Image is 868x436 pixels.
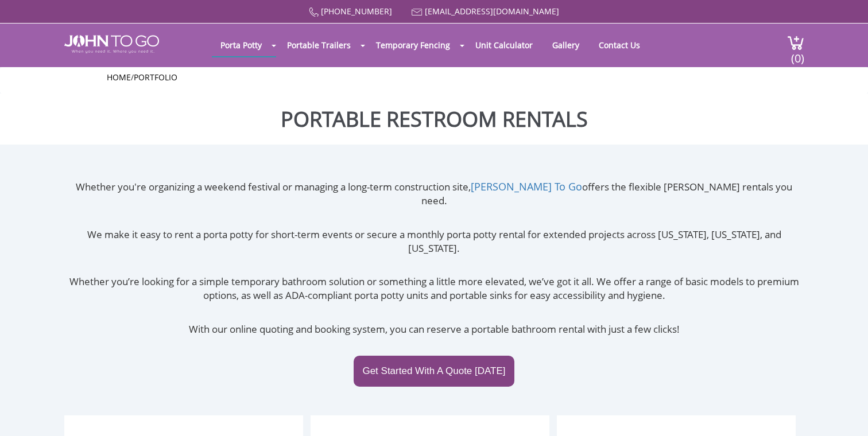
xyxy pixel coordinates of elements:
p: Whether you're organizing a weekend festival or managing a long-term construction site, offers th... [64,180,804,208]
a: Contact Us [590,34,649,56]
p: We make it easy to rent a porta potty for short-term events or secure a monthly porta potty renta... [64,228,804,256]
a: [PHONE_NUMBER] [321,6,392,17]
a: [EMAIL_ADDRESS][DOMAIN_NAME] [425,6,559,17]
a: Porta Potty [212,34,270,56]
a: Temporary Fencing [367,34,459,56]
a: Home [107,72,131,83]
p: With our online quoting and booking system, you can reserve a portable bathroom rental with just ... [64,322,804,336]
img: Call [309,7,319,17]
img: JOHN to go [64,35,159,53]
ul: / [107,72,761,83]
p: Whether you’re looking for a simple temporary bathroom solution or something a little more elevat... [64,275,804,303]
button: Live Chat [822,390,868,436]
span: (0) [790,41,804,66]
img: Mail [412,9,423,16]
img: cart a [787,35,804,50]
a: Unit Calculator [467,34,541,56]
a: Gallery [544,34,588,56]
a: [PERSON_NAME] To Go [471,180,582,193]
a: Get Started With A Quote [DATE] [354,356,514,387]
a: Portable Trailers [278,34,359,56]
a: Portfolio [134,72,177,83]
